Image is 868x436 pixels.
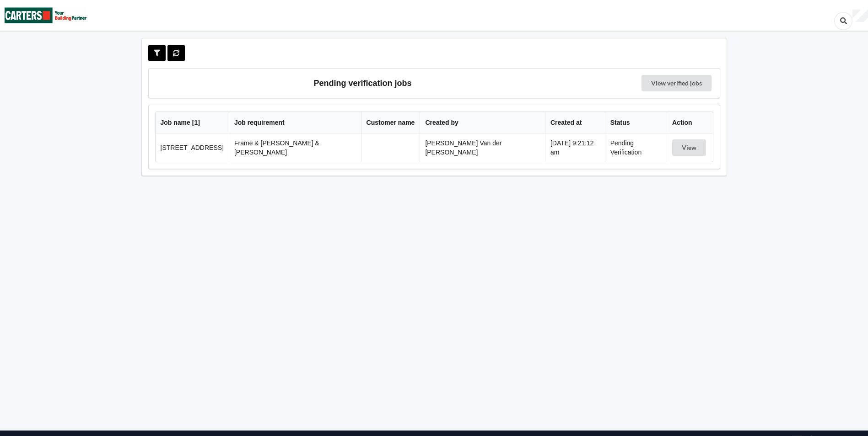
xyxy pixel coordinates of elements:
[672,144,708,151] a: View
[155,75,571,91] h3: Pending verification jobs
[852,10,868,22] div: User Profile
[420,112,545,133] th: Created by
[5,0,87,30] img: Carters
[642,75,712,91] a: View verified jobs
[545,112,605,133] th: Created at
[156,133,229,162] td: [STREET_ADDRESS]
[605,133,667,162] td: Pending Verification
[361,112,420,133] th: Customer name
[420,133,545,162] td: [PERSON_NAME] Van der [PERSON_NAME]
[605,112,667,133] th: Status
[672,139,706,156] button: View
[229,112,361,133] th: Job requirement
[545,133,605,162] td: [DATE] 9:21:12 am
[667,112,713,133] th: Action
[229,133,361,162] td: Frame & [PERSON_NAME] & [PERSON_NAME]
[156,112,229,133] th: Job name [ 1 ]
